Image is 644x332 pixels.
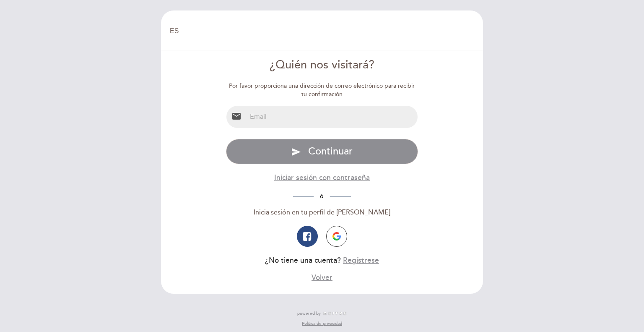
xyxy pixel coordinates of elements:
[297,311,347,316] a: powered by
[314,193,330,200] span: ó
[343,255,379,266] button: Regístrese
[291,147,301,157] i: send
[323,311,347,316] img: MEITRE
[332,232,341,241] img: icon-google.png
[265,256,341,265] span: ¿No tiene una cuenta?
[302,321,342,327] a: Política de privacidad
[226,82,418,99] div: Por favor proporciona una dirección de correo electrónico para recibir tu confirmación
[226,208,418,217] div: Inicia sesión en tu perfil de [PERSON_NAME]
[231,111,241,121] i: email
[274,173,370,183] button: Iniciar sesión con contraseña
[297,311,321,316] span: powered by
[226,139,418,164] button: send Continuar
[226,57,418,73] div: ¿Quién nos visitará?
[308,145,353,157] span: Continuar
[247,106,418,128] input: Email
[312,272,332,283] button: Volver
